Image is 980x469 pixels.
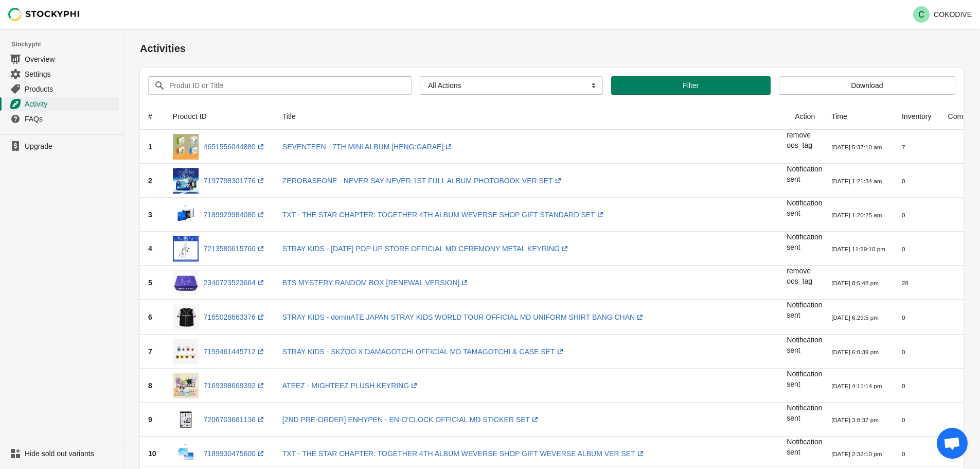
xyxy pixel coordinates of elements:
th: Action [787,103,823,130]
a: ATEEZ - MIGHTEEZ PLUSH KEYRING(opens a new window) [282,381,419,390]
a: Activity [4,96,119,111]
small: [DATE] 6:29:5 pm [831,314,879,321]
span: Avatar with initials C [913,6,930,23]
img: mobile_b6d7ba32-93a5-4714-b9a9-59d2022dd5ed.png [173,373,199,398]
small: 0 [902,450,905,457]
span: 9 [148,415,152,424]
span: FAQs [25,114,117,124]
small: [DATE] 4:11:14 pm [831,383,882,389]
span: 6 [148,313,152,321]
a: SEVENTEEN - 7TH MINI ALBUM [HENG:GARAE](opens a new window) [282,143,454,151]
img: std_set_fd6350e2-ba4a-481b-ba6a-5c7d4c3699f4.png [173,202,199,228]
small: [DATE] 8:5:48 pm [831,280,879,286]
th: Time [823,103,894,130]
span: Overview [25,54,117,64]
small: [DATE] 11:29:10 pm [831,246,885,252]
span: Download [851,81,883,90]
small: 28 [902,280,908,286]
img: KakaoTalk_20250304_152612742_a2b5c4b2-4acf-496a-921a-f6009e02a5ee.png [173,339,199,364]
a: 7189930475600(opens a new window) [204,449,266,458]
button: Avatar with initials CCOKODIVE [909,4,976,25]
span: Notification sent [787,233,822,251]
a: 7197798301776(opens a new window) [204,177,266,185]
p: COKODIVE [934,10,972,19]
small: 0 [902,178,905,184]
small: [DATE] 3:8:37 pm [831,416,879,423]
span: 7 [148,348,152,356]
a: Settings [4,66,119,81]
a: 7206703661136(opens a new window) [204,415,266,424]
a: Upgrade [4,139,119,153]
small: 0 [902,349,905,355]
span: Notification sent [787,336,822,354]
a: Products [4,81,119,96]
a: 2340723523664(opens a new window) [204,279,266,287]
small: [DATE] 6:8:39 pm [831,349,879,355]
span: 10 [148,449,156,458]
span: Hide sold out variants [25,448,117,459]
img: ZBO_PB.jpg [173,168,199,194]
img: UNIFORM_BANGCHAN_7a4c2e97-fa78-4532-9f2c-940341e3175b.png [173,304,199,331]
a: STRAY KIDS - SKZOO X DAMAGOTCHI OFFICIAL MD TAMAGOTCHI & CASE SET(opens a new window) [282,348,565,356]
button: Filter [611,76,771,95]
small: 0 [902,383,905,389]
span: Activity [25,99,117,109]
a: STRAY KIDS - [DATE] POP UP STORE OFFICIAL MD CEREMONY METAL KEYRING(opens a new window) [282,245,570,253]
img: Stockyphi [8,8,80,21]
a: 7159461445712(opens a new window) [204,348,266,356]
small: [DATE] 2:32:10 pm [831,450,882,457]
span: Stockyphi [11,39,123,49]
span: Notification sent [787,199,822,217]
span: Products [25,84,117,94]
th: Product ID [165,103,274,130]
small: [DATE] 5:37:10 am [831,144,882,150]
a: STRAY KIDS - dominATE JAPAN STRAY KIDS WORLD TOUR OFFICIAL MD UNIFORM SHIRT BANG CHAN(opens a new... [282,313,645,321]
span: 4 [148,245,152,253]
input: Produt ID or Title [169,76,393,95]
span: 5 [148,279,152,287]
small: 0 [902,314,905,321]
small: [DATE] 1:20:25 am [831,212,882,218]
span: Filter [683,81,699,90]
img: METAL_KEYRING_1bb971de-3705-4b1b-9cb5-8dcf9456cb57.jpg [173,236,199,262]
th: Title [274,103,787,130]
th: Inventory [894,103,940,130]
img: Weverse_set_5359037c-49e4-4f00-811f-cce92a3a8878.png [173,441,199,466]
span: Notification sent [787,165,822,183]
button: Download [779,76,955,95]
a: BTS MYSTERY RANDOM BOX [RENEWAL VERSION](opens a new window) [282,279,470,287]
span: Notification sent [787,404,822,422]
img: cokodive-rm-s-bts-mystery-random-box-renewal-version-13350300647504.jpg [173,270,199,296]
a: [2ND PRE-ORDER] ENHYPEN - EN-O'CLOCK OFFICIAL MD STICKER SET(opens a new window) [282,415,540,424]
img: STICKER_SET_e048825e-c569-452d-b416-9f3658015fe9.png [173,407,199,432]
span: 1 [148,143,152,151]
small: 0 [902,246,905,252]
a: ZEROBASEONE - NEVER SAY NEVER 1ST FULL ALBUM PHOTOBOOK VER SET(opens a new window) [282,177,563,185]
span: Notification sent [787,438,822,456]
div: Open chat [937,428,968,459]
small: 0 [902,416,905,423]
a: 7165028663376(opens a new window) [204,313,266,321]
span: 2 [148,177,152,185]
img: apple-music-all-haha-dul-set-net-seventeen-7th-mini-album-heng-garae-28588533219408.jpg [173,134,199,160]
a: 7213580615760(opens a new window) [204,245,266,253]
span: Notification sent [787,301,822,319]
small: [DATE] 1:21:34 am [831,178,882,184]
a: TXT - THE STAR CHAPTER: TOGETHER 4TH ALBUM WEVERSE SHOP GIFT WEVERSE ALBUM VER SET(opens a new wi... [282,449,646,458]
a: 7189929984080(opens a new window) [204,211,266,219]
span: remove oos_tag [787,267,812,285]
a: FAQs [4,111,119,126]
span: 3 [148,211,152,219]
a: 7169398669392(opens a new window) [204,381,266,390]
a: Overview [4,51,119,66]
span: 8 [148,381,152,390]
a: Hide sold out variants [4,446,119,461]
h1: Activities [140,41,964,56]
span: Upgrade [25,141,117,151]
a: 4651556044880(opens a new window) [204,143,266,151]
small: 0 [902,212,905,218]
text: C [918,10,924,19]
span: remove oos_tag [787,131,812,149]
span: Notification sent [787,370,822,388]
a: TXT - THE STAR CHAPTER: TOGETHER 4TH ALBUM WEVERSE SHOP GIFT STANDARD SET(opens a new window) [282,211,605,219]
